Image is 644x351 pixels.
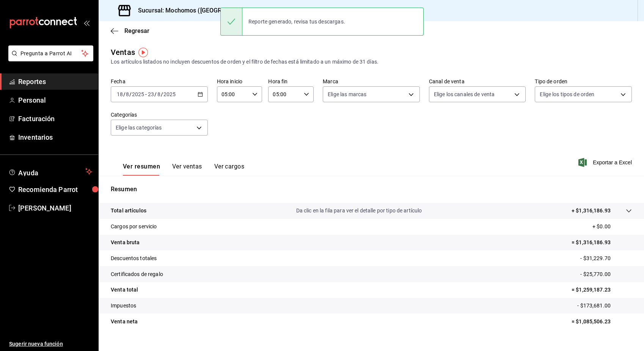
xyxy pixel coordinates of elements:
label: Tipo de orden [535,79,632,84]
span: Facturación [18,114,92,124]
span: Personal [18,95,92,105]
p: = $1,316,186.93 [572,239,632,246]
button: Pregunta a Parrot AI [8,45,93,61]
span: / [161,91,163,97]
h3: Sucursal: Mochomos ([GEOGRAPHIC_DATA]) [132,6,262,15]
div: Reporte generado, revisa tus descargas. [242,13,351,30]
label: Hora inicio [217,79,262,84]
label: Categorías [111,112,208,117]
div: navigation tabs [123,163,244,176]
span: Recomienda Parrot [18,184,92,195]
p: - $173,681.00 [577,302,632,310]
p: Venta total [111,286,138,294]
span: Ayuda [18,167,82,176]
input: ---- [163,91,176,97]
label: Fecha [111,79,208,84]
span: Elige los tipos de orden [540,90,594,98]
p: Venta bruta [111,239,140,246]
p: Cargos por servicio [111,223,157,231]
p: Total artículos [111,207,146,215]
button: Ver ventas [172,163,202,176]
label: Hora fin [268,79,314,84]
span: / [154,91,157,97]
p: = $1,085,506.23 [572,318,632,326]
p: + $1,316,186.93 [572,207,611,215]
p: Certificados de regalo [111,270,163,278]
span: [PERSON_NAME] [18,203,92,213]
button: Regresar [111,27,149,34]
input: -- [116,91,123,97]
label: Marca [323,79,420,84]
p: = $1,259,187.23 [572,286,632,294]
span: Sugerir nueva función [9,340,92,348]
p: - $31,229.70 [580,254,632,262]
p: Impuestos [111,302,136,310]
button: Ver resumen [123,163,160,176]
button: open_drawer_menu [83,20,90,26]
span: Regresar [124,27,149,34]
p: Venta neta [111,318,138,326]
span: Elige los canales de venta [434,90,495,98]
span: Reportes [18,76,92,87]
p: - $25,770.00 [580,270,632,278]
span: Elige las categorías [116,124,162,131]
button: Exportar a Excel [580,158,632,167]
img: Tooltip marker [138,48,148,57]
span: / [129,91,132,97]
span: Elige las marcas [328,90,366,98]
div: Los artículos listados no incluyen descuentos de orden y el filtro de fechas está limitado a un m... [111,58,632,66]
span: Inventarios [18,132,92,142]
span: Pregunta a Parrot AI [20,50,82,58]
input: -- [148,91,154,97]
span: / [123,91,126,97]
label: Canal de venta [429,79,526,84]
input: -- [126,91,129,97]
button: Ver cargos [214,163,245,176]
p: Descuentos totales [111,254,157,262]
p: + $0.00 [592,223,632,231]
div: Ventas [111,47,135,58]
input: ---- [132,91,145,97]
span: - [145,91,147,97]
input: -- [157,91,161,97]
p: Da clic en la fila para ver el detalle por tipo de artículo [296,207,422,215]
a: Pregunta a Parrot AI [5,55,93,63]
p: Resumen [111,185,632,194]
